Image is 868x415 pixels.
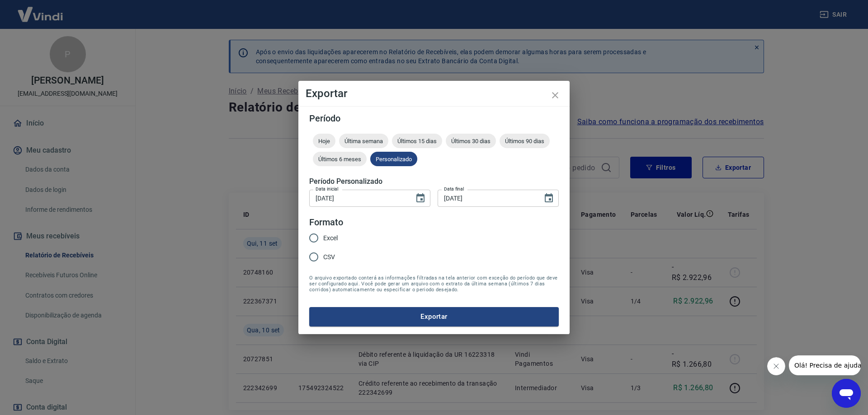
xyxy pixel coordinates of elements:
div: Últimos 15 dias [392,134,442,148]
iframe: Botão para abrir a janela de mensagens [832,379,861,408]
input: DD/MM/YYYY [438,190,536,206]
span: Olá! Precisa de ajuda? [5,6,76,14]
span: Últimos 30 dias [446,138,496,145]
h4: Exportar [306,88,562,99]
div: Última semana [339,134,388,148]
iframe: Fechar mensagem [767,357,785,375]
span: Última semana [339,138,388,145]
button: Exportar [309,307,559,326]
button: Choose date, selected date is 12 de set de 2025 [540,189,558,207]
span: Excel [323,233,338,243]
label: Data inicial [316,186,339,192]
legend: Formato [309,216,343,229]
div: Personalizado [370,152,417,166]
span: O arquivo exportado conterá as informações filtradas na tela anterior com exceção do período que ... [309,275,559,293]
div: Hoje [313,134,335,148]
span: Últimos 15 dias [392,138,442,145]
h5: Período [309,114,559,123]
input: DD/MM/YYYY [309,190,408,206]
span: Hoje [313,138,335,145]
button: close [544,84,566,106]
h5: Período Personalizado [309,177,559,186]
span: CSV [323,252,335,262]
span: Últimos 90 dias [500,138,550,145]
div: Últimos 90 dias [500,134,550,148]
span: Personalizado [370,156,417,163]
div: Últimos 30 dias [446,134,496,148]
button: Choose date, selected date is 6 de set de 2025 [411,189,429,207]
span: Últimos 6 meses [313,156,367,163]
label: Data final [444,186,464,192]
div: Últimos 6 meses [313,152,367,166]
iframe: Mensagem da empresa [789,355,861,375]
